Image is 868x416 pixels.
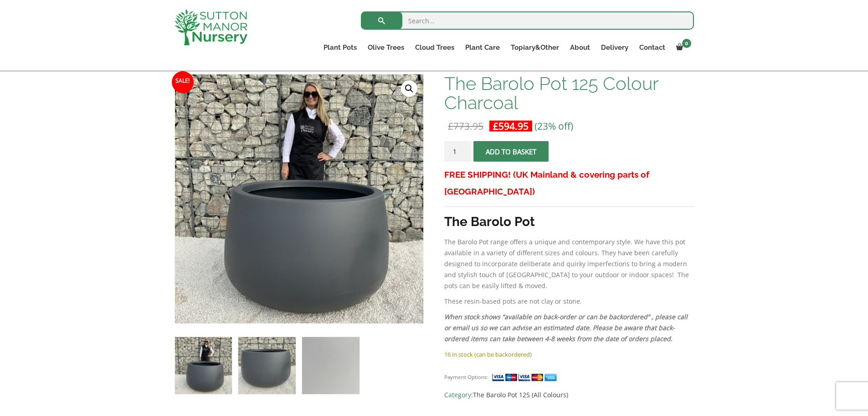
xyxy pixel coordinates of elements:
img: payment supported [492,373,560,382]
a: Olive Trees [362,41,410,54]
p: 16 in stock (can be backordered) [444,349,693,360]
span: £ [493,120,498,132]
span: £ [448,120,453,132]
button: Add to basket [473,141,549,162]
bdi: 773.95 [448,120,483,132]
a: Plant Care [460,41,505,54]
p: The Barolo Pot range offers a unique and contemporary style. We have this pot available in a vari... [444,237,693,291]
img: The Barolo Pot 125 Colour Charcoal - Image 3 [302,337,359,394]
span: 0 [682,39,691,48]
em: When stock shows “available on back-order or can be backordered” , please call or email us so we ... [444,312,688,343]
a: Plant Pots [318,41,362,54]
a: About [565,41,596,54]
a: Topiary&Other [505,41,565,54]
bdi: 594.95 [493,120,529,132]
strong: The Barolo Pot [444,214,535,229]
h1: The Barolo Pot 125 Colour Charcoal [444,74,693,112]
img: The Barolo Pot 125 Colour Charcoal - Image 2 [238,337,295,394]
span: (23% off) [534,120,573,132]
input: Search... [361,11,694,30]
small: Payment Options: [444,374,488,380]
span: Sale! [172,71,194,93]
a: Delivery [596,41,634,54]
span: Category: [444,390,693,400]
a: 0 [671,41,694,54]
img: The Barolo Pot 125 Colour Charcoal [175,337,232,394]
input: Product quantity [444,141,472,162]
a: The Barolo Pot 125 (All Colours) [473,390,568,399]
a: Cloud Trees [410,41,460,54]
a: Contact [634,41,671,54]
img: logo [175,9,247,45]
p: These resin-based pots are not clay or stone. [444,296,693,307]
a: View full-screen image gallery [401,80,417,97]
h3: FREE SHIPPING! (UK Mainland & covering parts of [GEOGRAPHIC_DATA]) [444,166,693,200]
